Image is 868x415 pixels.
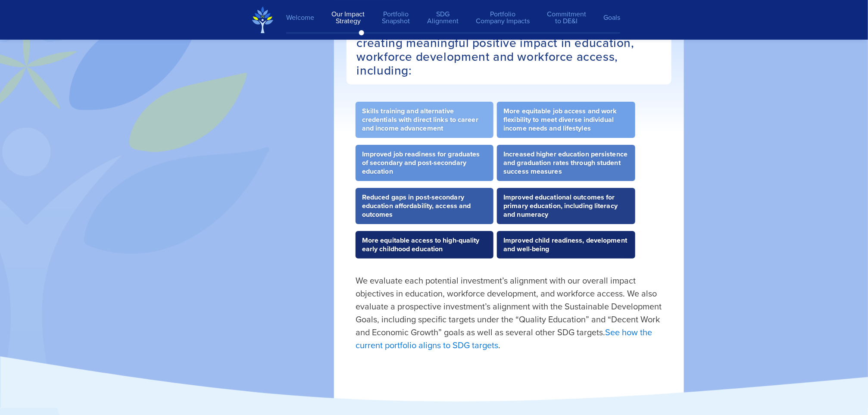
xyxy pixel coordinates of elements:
[373,6,418,29] a: PortfolioSnapshot
[595,10,620,25] a: Goals
[356,145,493,181] li: Improved job readiness for graduates of secondary and post-secondary education
[356,274,662,352] p: We evaluate each potential investment’s alignment with our overall impact objectives in education...
[356,102,493,138] li: Skills training and alternative credentials with direct links to career and income advancement
[497,188,635,224] li: Improved educational outcomes for primary education, including literacy and numeracy
[356,188,493,224] li: Reduced gaps in post-secondary education affordability, access and outcomes
[323,6,373,29] a: Our ImpactStrategy
[497,231,635,259] li: Improved child readiness, development and well-being
[286,10,323,25] a: Welcome
[497,102,635,138] li: More equitable job access and work flexibility to meet diverse individual income needs and lifest...
[538,6,595,29] a: Commitmentto DE&I
[356,326,652,352] a: See how the current portfolio aligns to SDG targets
[356,231,493,259] li: More equitable access to high-quality early childhood education
[497,145,635,181] li: Increased higher education persistence and graduation rates through student success measures
[467,6,538,29] a: PortfolioCompany Impacts
[418,6,467,29] a: SDGAlignment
